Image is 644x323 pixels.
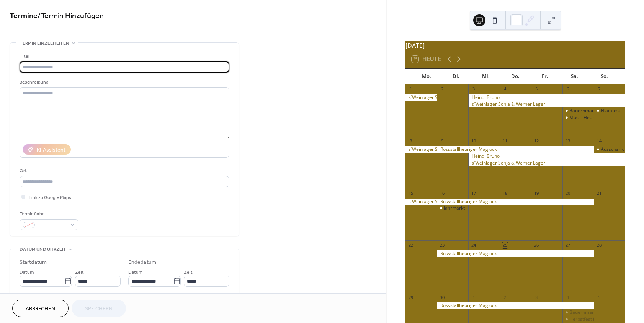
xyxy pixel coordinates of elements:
span: / Termin Hinzufügen [38,8,104,23]
span: Datum und uhrzeit [20,245,66,254]
div: So. [590,69,619,84]
span: Termin einzelheiten [20,39,69,47]
div: 1 [408,86,414,92]
button: Abbrechen [12,300,69,317]
div: 29 [408,294,414,300]
div: Mi. [471,69,500,84]
div: 23 [439,242,445,248]
div: Di. [441,69,471,84]
div: 7 [596,86,602,92]
div: 27 [565,242,570,248]
div: Herbstfest in der Vinothek [569,316,625,323]
div: 9 [439,138,445,144]
a: Termine [10,8,38,23]
div: 19 [533,190,539,196]
span: Zeit [75,268,84,276]
div: s´Weinlager Sonja & Werner Lager [468,101,625,108]
div: Hiatafest [594,108,625,114]
div: s´Weinlager Sonja & Werner Lager [405,94,437,101]
div: Rossstallheuriger Maglock [437,146,594,153]
div: 14 [596,138,602,144]
span: Datum [20,268,34,276]
span: Link zu Google Maps [29,194,71,202]
div: 25 [502,242,508,248]
div: Rossstallheuriger Maglock [437,302,594,309]
div: 4 [502,86,508,92]
div: 24 [471,242,476,248]
div: Hiatafest [601,108,620,114]
div: [DATE] [405,41,625,50]
div: Terminfarbe [20,210,77,218]
div: 16 [439,190,445,196]
div: 28 [596,242,602,248]
div: Beschreibung [20,78,228,86]
div: 2 [502,294,508,300]
div: 22 [408,242,414,248]
div: Sa. [560,69,589,84]
div: 30 [439,294,445,300]
div: Rossstallheuriger Maglock [437,199,594,205]
span: Abbrechen [26,305,55,313]
div: Rossstallheuriger Maglock [437,250,594,257]
div: 1 [471,294,476,300]
div: Jahrmarkt [437,205,468,212]
div: s´Weinlager Sonja & Werner Lager [468,160,625,166]
div: 17 [471,190,476,196]
div: 21 [596,190,602,196]
div: 11 [502,138,508,144]
div: 4 [565,294,570,300]
div: Do. [500,69,530,84]
span: Datum [128,268,142,276]
div: 3 [533,294,539,300]
div: 5 [596,294,602,300]
div: 20 [565,190,570,196]
div: Heindl Bruno [468,153,625,160]
div: Musi - Heuriger [562,115,594,121]
div: 2 [439,86,445,92]
div: 10 [471,138,476,144]
div: 18 [502,190,508,196]
div: 15 [408,190,414,196]
div: 3 [471,86,476,92]
div: Endedatum [128,258,156,266]
div: Fr. [530,69,560,84]
div: Bauernmarkt in Elsarn [562,309,594,316]
div: 12 [533,138,539,144]
div: Titel [20,52,228,60]
div: 13 [565,138,570,144]
div: 6 [565,86,570,92]
div: 5 [533,86,539,92]
div: s´Weinlager Sonja & Werner Lager [405,146,437,153]
div: 8 [408,138,414,144]
div: Jahrmarkt [444,205,465,212]
div: Ort [20,167,228,175]
div: Bauernmarkt in Elsarn [562,108,594,114]
div: s´Weinlager Sonja & Werner Lager [405,199,437,205]
div: 26 [533,242,539,248]
div: Heindl Bruno [468,94,625,101]
div: Startdatum [20,258,47,266]
div: Mo. [412,69,441,84]
span: Zeit [184,268,193,276]
div: Musi - Heuriger [569,115,603,121]
div: Ausschank am Gaisberg [594,146,625,153]
div: Herbstfest in der Vinothek [562,316,594,323]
